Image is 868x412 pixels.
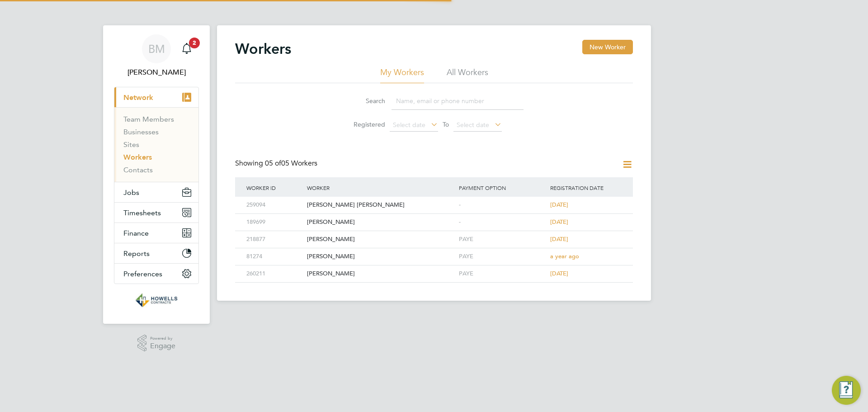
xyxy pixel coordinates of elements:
span: Reports [123,249,150,258]
div: Worker ID [244,177,305,198]
span: Select date [393,121,425,129]
div: [PERSON_NAME] [PERSON_NAME] [305,197,457,213]
div: [PERSON_NAME] [305,248,457,265]
span: Network [123,93,153,102]
span: Finance [123,229,149,237]
label: Search [344,97,385,105]
span: [DATE] [550,270,568,277]
span: Powered by [150,335,175,342]
span: 05 Workers [265,159,317,168]
div: 81274 [244,248,305,265]
span: [DATE] [550,218,568,226]
a: 2 [178,34,196,63]
button: Jobs [114,182,198,202]
div: PAYE [457,231,548,248]
a: 260211[PERSON_NAME]PAYE[DATE] [244,265,624,273]
button: Timesheets [114,203,198,223]
li: My Workers [380,67,424,83]
a: Workers [123,153,152,161]
a: BM[PERSON_NAME] [114,34,199,78]
button: Network [114,87,198,107]
button: Finance [114,223,198,243]
a: Powered byEngage [137,335,176,352]
button: Engage Resource Center [832,376,861,405]
div: - [457,197,548,213]
button: Preferences [114,264,198,284]
button: Reports [114,243,198,263]
h2: Workers [235,40,291,58]
a: Team Members [123,115,174,123]
div: 189699 [244,214,305,231]
span: Preferences [123,270,162,278]
span: To [440,118,452,130]
div: 218877 [244,231,305,248]
div: Network [114,107,198,182]
div: [PERSON_NAME] [305,231,457,248]
a: Contacts [123,166,153,174]
div: [PERSON_NAME] [305,214,457,231]
div: PAYE [457,265,548,282]
span: 2 [189,38,200,48]
div: 260211 [244,265,305,282]
span: Jobs [123,188,139,197]
span: Bianca Manser [114,67,199,78]
div: PAYE [457,248,548,265]
span: [DATE] [550,201,568,208]
a: Sites [123,140,139,149]
div: Payment Option [457,177,548,198]
nav: Main navigation [103,25,210,324]
a: 189699[PERSON_NAME]-[DATE] [244,213,624,221]
input: Name, email or phone number [392,92,524,110]
span: a year ago [550,252,579,260]
div: Worker [305,177,457,198]
span: Engage [150,342,175,350]
span: Select date [457,121,489,129]
button: New Worker [582,40,633,54]
a: 81274[PERSON_NAME]PAYEa year ago [244,248,624,256]
a: 218877[PERSON_NAME]PAYE[DATE] [244,231,624,238]
label: Registered [344,120,385,128]
a: Businesses [123,128,159,136]
span: 05 of [265,159,281,168]
a: Go to home page [114,293,199,308]
span: Timesheets [123,208,161,217]
li: All Workers [447,67,488,83]
span: [DATE] [550,235,568,243]
div: [PERSON_NAME] [305,265,457,282]
div: Showing [235,159,319,168]
span: BM [148,43,165,55]
img: wearehowells-logo-retina.png [135,293,178,308]
div: 259094 [244,197,305,213]
div: Registration Date [548,177,624,198]
div: - [457,214,548,231]
a: 259094[PERSON_NAME] [PERSON_NAME]-[DATE] [244,196,624,204]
